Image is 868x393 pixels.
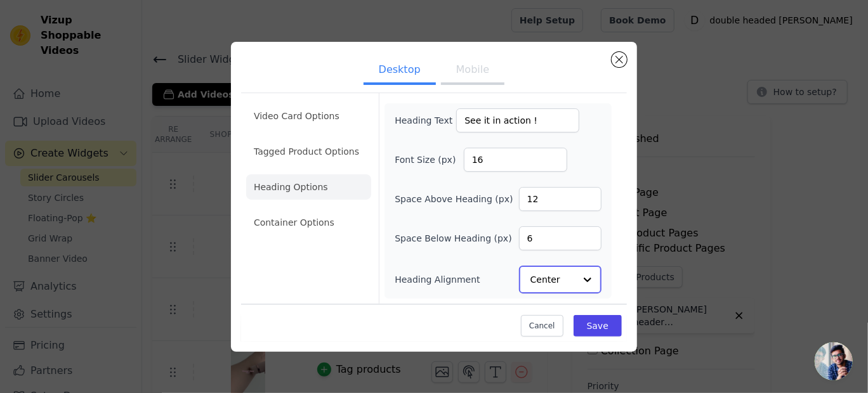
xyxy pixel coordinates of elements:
[395,273,482,286] label: Heading Alignment
[246,210,371,235] li: Container Options
[521,315,563,337] button: Cancel
[456,108,579,132] input: Add a heading
[395,114,456,127] label: Heading Text
[395,193,513,205] label: Space Above Heading (px)
[612,52,627,67] button: Close modal
[395,232,512,245] label: Space Below Heading (px)
[441,57,504,85] button: Mobile
[395,153,464,166] label: Font Size (px)
[246,139,371,164] li: Tagged Product Options
[246,174,371,200] li: Heading Options
[364,57,436,85] button: Desktop
[246,103,371,129] li: Video Card Options
[815,342,853,380] a: Open chat
[574,315,622,337] button: Save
